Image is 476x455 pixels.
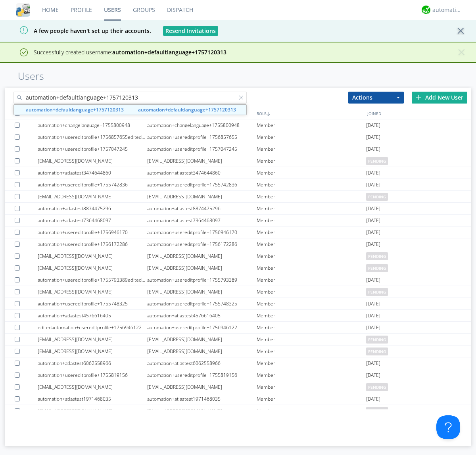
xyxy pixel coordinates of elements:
[366,407,388,415] span: pending
[38,286,147,298] div: [EMAIL_ADDRESS][DOMAIN_NAME]
[16,3,30,17] img: cddb5a64eb264b2086981ab96f4c1ba7
[366,383,388,391] span: pending
[5,310,471,322] a: automation+atlastest4576616405automation+atlastest4576616405Member[DATE]
[13,92,247,104] input: Search users
[38,298,147,309] div: automation+usereditprofile+1755748325
[432,6,462,14] div: automation+atlas
[257,274,366,286] div: Member
[147,393,257,405] div: automation+atlastest1971468035
[5,238,471,250] a: automation+usereditprofile+1756172286automation+usereditprofile+1756172286Member[DATE]
[5,298,471,310] a: automation+usereditprofile+1755748325automation+usereditprofile+1755748325Member[DATE]
[5,155,471,167] a: [EMAIL_ADDRESS][DOMAIN_NAME][EMAIL_ADDRESS][DOMAIN_NAME]Memberpending
[257,203,366,214] div: Member
[5,274,471,286] a: automation+usereditprofile+1755793389editedautomation+usereditprofile+1755793389automation+usered...
[257,191,366,202] div: Member
[366,203,380,215] span: [DATE]
[257,167,366,179] div: Member
[348,92,404,104] button: Actions
[366,119,380,131] span: [DATE]
[5,191,471,203] a: [EMAIL_ADDRESS][DOMAIN_NAME][EMAIL_ADDRESS][DOMAIN_NAME]Memberpending
[366,310,380,322] span: [DATE]
[5,227,471,238] a: automation+usereditprofile+1756946170automation+usereditprofile+1756946170Member[DATE]
[257,119,366,131] div: Member
[422,6,430,14] img: d2d01cd9b4174d08988066c6d424eccd
[147,381,257,393] div: [EMAIL_ADDRESS][DOMAIN_NAME]
[38,369,147,381] div: automation+usereditprofile+1755819156
[366,264,388,272] span: pending
[147,191,257,202] div: [EMAIL_ADDRESS][DOMAIN_NAME]
[257,155,366,167] div: Member
[257,143,366,155] div: Member
[147,262,257,274] div: [EMAIL_ADDRESS][DOMAIN_NAME]
[257,227,366,238] div: Member
[38,322,147,333] div: editedautomation+usereditprofile+1756946122
[38,238,147,250] div: automation+usereditprofile+1756172286
[38,131,147,143] div: automation+usereditprofile+1756857655editedautomation+usereditprofile+1756857655
[257,179,366,190] div: Member
[366,193,388,201] span: pending
[147,322,257,333] div: automation+usereditprofile+1756946122
[366,157,388,165] span: pending
[5,286,471,298] a: [EMAIL_ADDRESS][DOMAIN_NAME][EMAIL_ADDRESS][DOMAIN_NAME]Memberpending
[138,106,236,113] strong: automation+defaultlanguage+1757120313
[38,227,147,238] div: automation+usereditprofile+1756946170
[147,357,257,369] div: automation+atlastest6062558966
[38,262,147,274] div: [EMAIL_ADDRESS][DOMAIN_NAME]
[38,334,147,345] div: [EMAIL_ADDRESS][DOMAIN_NAME]
[257,215,366,226] div: Member
[147,310,257,321] div: automation+atlastest4576616405
[38,191,147,202] div: [EMAIL_ADDRESS][DOMAIN_NAME]
[38,203,147,214] div: automation+atlastest8874475296
[257,393,366,405] div: Member
[257,334,366,345] div: Member
[5,405,471,417] a: [EMAIL_ADDRESS][DOMAIN_NAME][EMAIL_ADDRESS][DOMAIN_NAME]Memberpending
[163,26,218,36] button: Resend Invitations
[5,322,471,334] a: editedautomation+usereditprofile+1756946122automation+usereditprofile+1756946122Member[DATE]
[38,310,147,321] div: automation+atlastest4576616405
[257,369,366,381] div: Member
[147,286,257,298] div: [EMAIL_ADDRESS][DOMAIN_NAME]
[436,415,460,439] iframe: Toggle Customer Support
[5,346,471,357] a: [EMAIL_ADDRESS][DOMAIN_NAME][EMAIL_ADDRESS][DOMAIN_NAME]Memberpending
[147,238,257,250] div: automation+usereditprofile+1756172286
[147,167,257,179] div: automation+atlastest3474644860
[255,108,365,119] div: ROLE
[257,405,366,417] div: Member
[5,369,471,381] a: automation+usereditprofile+1755819156automation+usereditprofile+1755819156Member[DATE]
[6,27,151,35] span: A few people haven't set up their accounts.
[5,131,471,143] a: automation+usereditprofile+1756857655editedautomation+usereditprofile+1756857655automation+usered...
[147,274,257,286] div: automation+usereditprofile+1755793389
[366,322,380,334] span: [DATE]
[147,369,257,381] div: automation+usereditprofile+1755819156
[26,106,124,113] strong: automation+defaultlanguage+1757120313
[366,393,380,405] span: [DATE]
[257,357,366,369] div: Member
[5,143,471,155] a: automation+usereditprofile+1757047245automation+usereditprofile+1757047245Member[DATE]
[34,48,226,56] span: Successfully created username:
[5,119,471,131] a: automation+changelanguage+1755800948automation+changelanguage+1755800948Member[DATE]
[38,393,147,405] div: automation+atlastest1971468035
[366,143,380,155] span: [DATE]
[5,250,471,262] a: [EMAIL_ADDRESS][DOMAIN_NAME][EMAIL_ADDRESS][DOMAIN_NAME]Memberpending
[366,369,380,381] span: [DATE]
[5,262,471,274] a: [EMAIL_ADDRESS][DOMAIN_NAME][EMAIL_ADDRESS][DOMAIN_NAME]Memberpending
[257,381,366,393] div: Member
[147,119,257,131] div: automation+changelanguage+1755800948
[366,252,388,260] span: pending
[366,238,380,250] span: [DATE]
[5,357,471,369] a: automation+atlastest6062558966automation+atlastest6062558966Member[DATE]
[38,155,147,167] div: [EMAIL_ADDRESS][DOMAIN_NAME]
[147,334,257,345] div: [EMAIL_ADDRESS][DOMAIN_NAME]
[257,250,366,262] div: Member
[38,143,147,155] div: automation+usereditprofile+1757047245
[412,92,467,104] div: Add New User
[38,167,147,179] div: automation+atlastest3474644860
[257,298,366,309] div: Member
[257,238,366,250] div: Member
[38,119,147,131] div: automation+changelanguage+1755800948
[147,143,257,155] div: automation+usereditprofile+1757047245
[366,167,380,179] span: [DATE]
[257,322,366,333] div: Member
[38,179,147,190] div: automation+usereditprofile+1755742836
[38,405,147,417] div: [EMAIL_ADDRESS][DOMAIN_NAME]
